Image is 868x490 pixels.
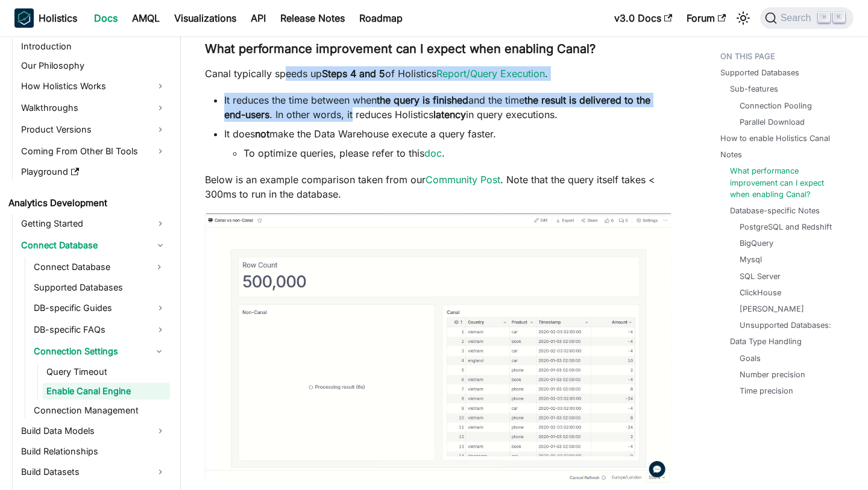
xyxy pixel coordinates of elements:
a: Data Type Handling [730,336,802,347]
a: Connect Database [30,257,148,277]
a: DB-specific FAQs [30,320,170,339]
a: Build Datasets [17,462,170,482]
a: Playground [17,163,170,180]
a: Build Data Models [17,421,170,441]
a: DB-specific Guides [30,298,170,318]
a: Sub-features [730,83,778,95]
a: SQL Server [740,271,781,282]
li: To optimize queries, please refer to this . [244,146,672,160]
button: Expand sidebar category 'Connect Database' [148,257,170,277]
strong: latency [433,108,466,121]
a: [PERSON_NAME] [740,303,804,315]
a: HolisticsHolistics [14,8,77,28]
a: Coming From Other BI Tools [17,142,170,161]
a: Connect Database [17,236,170,255]
a: AMQL [125,8,167,28]
a: Visualizations [167,8,244,28]
a: Time precision [740,385,793,397]
a: API [244,8,273,28]
a: Docs [87,8,125,28]
a: Analytics Development [5,195,170,212]
a: Release Notes [273,8,352,28]
a: Roadmap [352,8,410,28]
a: Getting Started [17,214,170,233]
a: Supported Databases [30,279,170,296]
button: Search (Command+K) [760,7,854,29]
a: Enable Canal Engine [43,383,170,400]
button: Collapse sidebar category 'Connection Settings' [148,342,170,361]
a: Database-specific Notes [730,205,820,216]
a: Build Relationships [17,443,170,460]
a: Community Post [426,174,500,186]
strong: Steps 4 and 5 [322,68,385,80]
a: Supported Databases [720,67,799,78]
a: Forum [679,8,733,28]
a: Connection Management [30,402,170,419]
a: Mysql [740,254,762,265]
a: Product Versions [17,120,170,139]
a: Our Philosophy [17,57,170,74]
li: It reduces the time between when and the time . In other words, it reduces Holistics in query exe... [224,93,672,122]
a: ClickHouse [740,287,781,298]
h3: What performance improvement can I expect when enabling Canal? [205,42,672,57]
img: Holistics [14,8,34,28]
a: How to enable Holistics Canal [720,133,830,144]
a: Notes [720,149,742,160]
a: Introduction [17,38,170,55]
a: Number precision [740,369,805,380]
a: Parallel Download [740,116,805,128]
kbd: K [833,12,845,23]
a: Connection Settings [30,342,148,361]
a: What performance improvement can I expect when enabling Canal? [730,165,844,200]
span: Search [777,13,819,24]
a: Walkthroughs [17,98,170,118]
a: BigQuery [740,237,773,249]
img: performance-canal-demo [205,213,672,484]
a: Goals [740,353,761,364]
p: Below is an example comparison taken from our . Note that the query itself takes < 300ms to run i... [205,172,672,201]
a: v3.0 Docs [607,8,679,28]
a: doc [424,147,442,159]
strong: not [255,128,269,140]
li: It does make the Data Warehouse execute a query faster. [224,127,672,160]
strong: the query is finished [377,94,468,106]
a: Connection Pooling [740,100,812,112]
p: Canal typically speeds up of Holistics . [205,66,672,81]
kbd: ⌘ [818,12,830,23]
a: Query Timeout [43,363,170,380]
a: Report/Query Execution [436,68,545,80]
b: Holistics [39,11,77,25]
a: How Holistics Works [17,77,170,96]
button: Switch between dark and light mode (currently light mode) [734,8,753,28]
a: PostgreSQL and Redshift [740,221,832,233]
a: Unsupported Databases: [740,319,831,331]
